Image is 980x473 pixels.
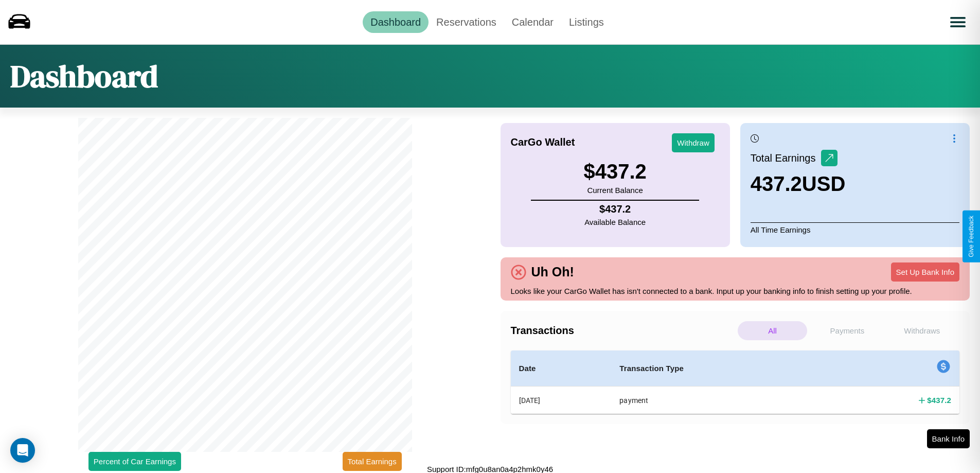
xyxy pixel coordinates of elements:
[812,321,882,340] p: Payments
[343,452,402,471] button: Total Earnings
[363,11,429,33] a: Dashboard
[619,362,816,375] h4: Transaction Type
[738,321,807,340] p: All
[887,321,957,340] p: Withdraws
[927,395,951,406] h4: $ 437.2
[526,265,579,279] h4: Uh Oh!
[88,452,181,471] button: Percent of Car Earnings
[561,11,612,33] a: Listings
[511,284,960,298] p: Looks like your CarGo Wallet has isn't connected to a bank. Input up your banking info to finish ...
[511,351,960,414] table: simple table
[891,262,959,282] button: Set Up Bank Info
[519,362,603,375] h4: Date
[429,11,504,33] a: Reservations
[751,222,959,237] p: All Time Earnings
[584,215,646,229] p: Available Balance
[511,136,575,148] h4: CarGo Wallet
[511,387,612,414] th: [DATE]
[504,11,561,33] a: Calendar
[943,8,972,37] button: Open menu
[10,55,158,97] h1: Dashboard
[10,438,35,463] div: Open Intercom Messenger
[672,133,715,152] button: Withdraw
[968,216,975,257] div: Give Feedback
[751,172,846,196] h3: 437.2 USD
[583,160,646,183] h3: $ 437.2
[611,387,825,414] th: payment
[927,429,970,448] button: Bank Info
[751,149,821,167] p: Total Earnings
[511,325,735,337] h4: Transactions
[583,183,646,197] p: Current Balance
[584,203,646,215] h4: $ 437.2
